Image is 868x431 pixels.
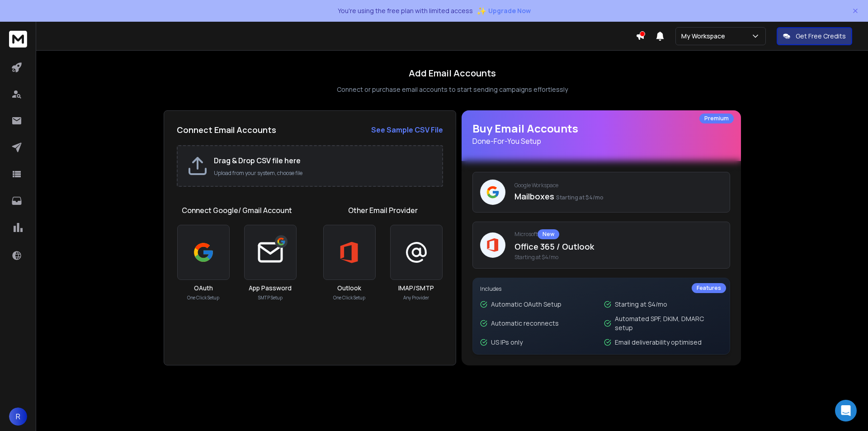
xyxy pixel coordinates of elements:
p: Includes [480,285,722,293]
h3: Outlook [337,284,361,293]
p: You're using the free plan with limited access [338,6,473,15]
span: Starting at $4/mo [514,254,722,261]
p: SMTP Setup [258,294,283,301]
h2: Drag & Drop CSV file here [214,155,433,166]
div: New [538,229,559,239]
p: Starting at $4/mo [615,300,667,309]
p: Office 365 / Outlook [514,240,722,253]
p: Get Free Credits [796,32,846,41]
h1: Add Email Accounts [409,67,496,80]
p: Automated SPF, DKIM, DMARC setup [615,314,722,332]
a: See Sample CSV File [371,124,443,135]
h1: Connect Google/ Gmail Account [182,205,292,216]
p: US IPs only [491,338,523,347]
span: ✨ [476,5,486,17]
span: Starting at $4/mo [556,194,604,201]
p: One Click Setup [333,294,365,301]
p: Google Workspace [514,182,722,189]
button: Get Free Credits [777,27,852,45]
p: Any Provider [403,294,429,301]
p: My Workspace [681,32,729,41]
div: Premium [699,114,734,123]
button: ✨Upgrade Now [476,2,531,20]
button: R [9,407,27,426]
p: One Click Setup [187,294,219,301]
h3: App Password [249,284,292,293]
div: Open Intercom Messenger [835,400,857,422]
h1: Buy Email Accounts [472,121,730,147]
h3: IMAP/SMTP [398,284,434,293]
span: Upgrade Now [488,6,531,15]
p: Done-For-You Setup [472,136,730,147]
div: Features [692,283,726,293]
p: Automatic OAuth Setup [491,300,561,309]
h2: Connect Email Accounts [177,123,276,136]
p: Connect or purchase email accounts to start sending campaigns effortlessly [337,85,568,94]
p: Email deliverability optimised [615,338,702,347]
p: Automatic reconnects [491,319,559,328]
p: Microsoft [514,229,722,239]
p: Mailboxes [514,190,722,203]
h3: OAuth [194,284,213,293]
h1: Other Email Provider [348,205,418,216]
p: Upload from your system, choose file [214,170,433,177]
